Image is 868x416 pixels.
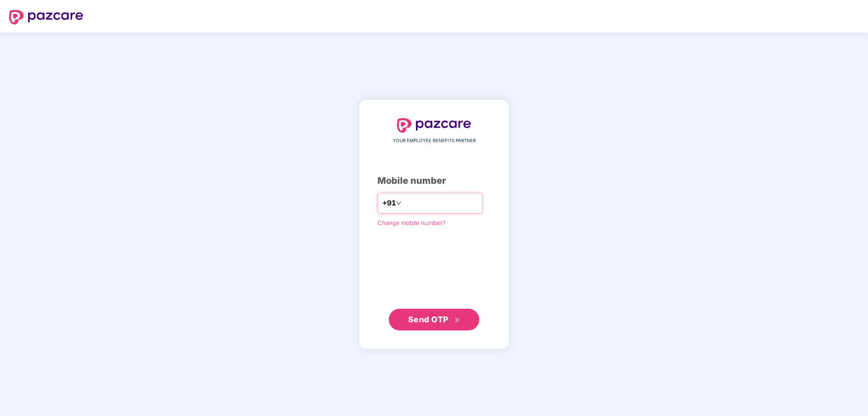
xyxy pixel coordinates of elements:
[389,309,479,330] button: Send OTPdouble-right
[382,197,396,209] span: +91
[377,174,491,188] div: Mobile number
[393,137,476,144] span: YOUR EMPLOYEE BENEFITS PARTNER
[377,219,446,226] a: Change mobile number?
[396,201,401,206] span: down
[397,118,471,133] img: logo
[454,317,460,323] span: double-right
[408,315,448,324] span: Send OTP
[9,10,83,24] img: logo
